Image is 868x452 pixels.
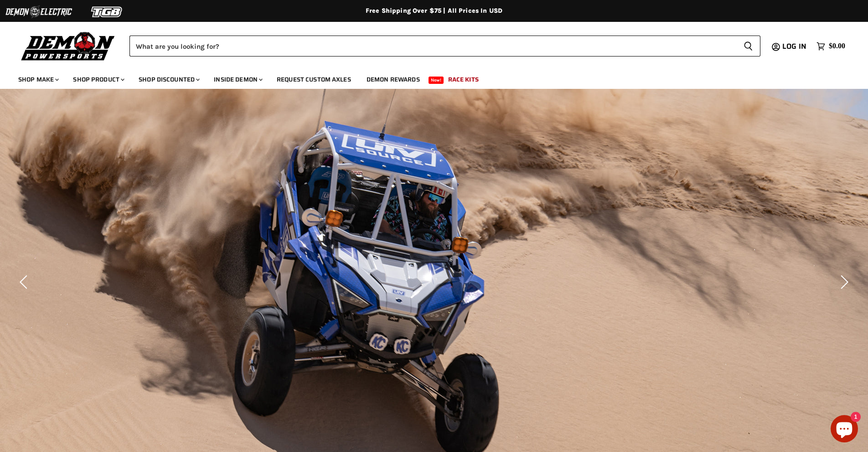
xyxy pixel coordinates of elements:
a: Shop Discounted [132,70,205,89]
a: Log in [778,42,812,51]
button: Search [736,36,760,56]
a: $0.00 [812,40,850,53]
a: Inside Demon [207,70,268,89]
img: TGB Logo 2 [73,3,141,21]
ul: Main menu [11,67,843,89]
span: New! [429,77,444,84]
a: Race Kits [441,70,486,89]
img: Demon Electric Logo 2 [5,3,73,21]
inbox-online-store-chat: Shopify online store chat [828,415,861,445]
button: Next [834,273,852,291]
a: Shop Product [66,70,130,89]
button: Previous [16,273,34,291]
span: $0.00 [829,42,845,51]
span: Log in [782,41,806,52]
a: Request Custom Axles [270,70,358,89]
a: Shop Make [11,70,64,89]
form: Product [129,36,760,56]
input: Search [129,36,736,56]
div: Free Shipping Over $75 | All Prices In USD [69,7,799,15]
img: Demon Powersports [18,30,118,62]
a: Demon Rewards [360,70,427,89]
